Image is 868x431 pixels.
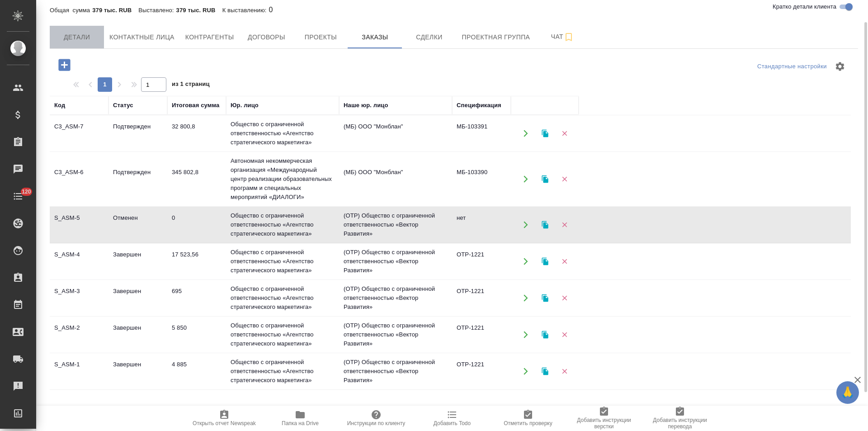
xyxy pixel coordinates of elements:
td: (OTP) Общество с ограниченной ответственностью «Вектор Развития» [339,317,452,353]
button: Клонировать [536,124,554,143]
div: 0 [50,5,858,15]
td: OTP-1221 [452,246,511,277]
button: Добавить инструкции верстки [566,406,642,431]
span: Контрагенты [185,32,234,43]
button: Клонировать [536,326,554,344]
span: Папка на Drive [282,420,319,426]
span: Инструкции по клиенту [347,420,406,426]
span: Проектная группа [462,32,530,43]
td: C3_ASM-7 [50,118,108,149]
button: Добавить инструкции перевода [642,406,718,431]
div: Код [54,101,65,110]
td: 32 800,8 [167,118,226,149]
span: из 1 страниц [172,79,210,92]
td: Подтвержден [108,118,167,149]
td: Общество с ограниченной ответственностью «Агентство стратегического маркетинга» [226,353,339,389]
td: Завершен [108,282,167,314]
div: Наше юр. лицо [344,101,388,110]
button: Открыть [516,362,535,381]
button: Открыть [516,124,535,143]
button: Инструкции по клиенту [338,406,414,431]
td: нет [452,209,511,241]
td: Общество с ограниченной ответственностью «Агентство стратегического маркетинга» [226,243,339,279]
td: (МБ) ООО "Монблан" [339,118,452,149]
div: Спецификация [457,101,501,110]
div: Юр. лицо [231,101,259,110]
td: 5 850 [167,319,226,350]
svg: Подписаться [563,32,574,43]
span: Контактные лица [109,32,175,43]
button: Добавить проект [52,56,77,74]
td: Общество с ограниченной ответственностью «Агентство стратегического маркетинга» [226,115,339,152]
button: Удалить [555,326,574,344]
td: OTP-1221 [452,355,511,387]
td: S_ASM-2 [50,319,108,350]
td: (OTP) Общество с ограниченной ответственностью «Вектор Развития» [339,280,452,316]
td: Общество с ограниченной ответственностью «Агентство стратегического маркетинга» [226,207,339,243]
button: Удалить [555,216,574,234]
td: S_ASM-4 [50,246,108,277]
button: Открыть [516,216,535,234]
td: OTP-1221 [452,282,511,314]
button: Удалить [555,124,574,143]
p: 379 тыс. RUB [176,7,222,14]
a: 120 [2,185,34,208]
span: Сделки [407,32,451,43]
button: Клонировать [536,252,554,271]
td: МБ-103391 [452,118,511,149]
button: Клонировать [536,216,554,234]
td: (OTP) Общество с ограниченной ответственностью «Вектор Развития» [339,207,452,243]
td: Общество с ограниченной ответственностью «Агентство стратегического маркетинга» [226,317,339,353]
span: Проекты [299,32,342,43]
span: Детали [55,32,99,43]
span: Добавить инструкции перевода [647,417,712,430]
td: Автономная некоммерческая организация «Международный центр реализации образовательных программ и ... [226,152,339,206]
span: 🙏 [840,383,855,402]
td: Отменен [108,209,167,241]
td: S_ASM-3 [50,282,108,314]
button: Удалить [555,362,574,381]
td: (МБ) ООО "Монблан" [339,163,452,195]
button: Открыть [516,289,535,308]
span: Добавить инструкции верстки [571,417,637,430]
td: 0 [167,209,226,241]
td: (OTP) Общество с ограниченной ответственностью «Вектор Развития» [339,353,452,389]
td: 695 [167,282,226,314]
button: Открыть отчет Newspeak [186,406,262,431]
div: Статус [113,101,133,110]
button: Добавить Todo [414,406,490,431]
p: Выставлено: [138,7,176,14]
button: Удалить [555,289,574,308]
td: 4 885 [167,355,226,387]
span: Открыть отчет Newspeak [193,420,256,426]
button: Клонировать [536,289,554,308]
td: Завершен [108,355,167,387]
p: Общая сумма [50,7,92,14]
p: 379 тыс. RUB [92,7,138,14]
td: S_ASM-5 [50,209,108,241]
td: C3_ASM-6 [50,163,108,195]
button: Удалить [555,252,574,271]
button: Открыть [516,326,535,344]
button: Удалить [555,170,574,189]
span: Добавить Todo [434,420,471,426]
button: Отметить проверку [490,406,566,431]
button: Папка на Drive [262,406,338,431]
td: Завершен [108,246,167,277]
div: Итоговая сумма [172,101,219,110]
span: 120 [16,187,37,196]
td: 345 802,8 [167,163,226,195]
button: Клонировать [536,362,554,381]
span: Кратко детали клиента [773,2,836,11]
span: Настроить таблицу [829,56,851,77]
td: OTP-1221 [452,319,511,350]
td: МБ-103390 [452,163,511,195]
button: Клонировать [536,170,554,189]
span: Договоры [245,32,288,43]
div: split button [755,60,829,74]
span: Заказы [353,32,396,43]
button: Открыть [516,170,535,189]
td: (OTP) Общество с ограниченной ответственностью «Вектор Развития» [339,243,452,279]
span: Чат [541,31,584,43]
td: Общество с ограниченной ответственностью «Агентство стратегического маркетинга» [226,280,339,316]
